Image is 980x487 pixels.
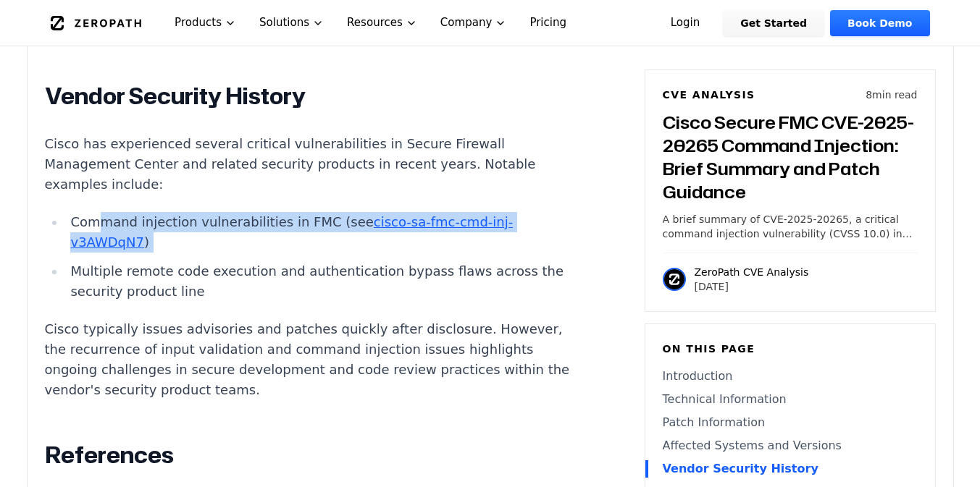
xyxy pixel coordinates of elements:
[866,88,917,102] p: 8 min read
[663,414,918,431] a: Patch Information
[45,134,584,195] p: Cisco has experienced several critical vulnerabilities in Secure Firewall Management Center and r...
[695,279,809,294] p: [DATE]
[70,214,513,250] a: cisco-sa-fmc-cmd-inj-v3AWDqN7
[45,441,584,470] h2: References
[653,10,718,36] a: Login
[830,10,929,36] a: Book Demo
[663,212,918,241] p: A brief summary of CVE-2025-20265, a critical command injection vulnerability (CVSS 10.0) in Cisc...
[45,319,584,400] p: Cisco typically issues advisories and patches quickly after disclosure. However, the recurrence o...
[663,368,918,385] a: Introduction
[663,88,755,102] h6: CVE Analysis
[45,82,584,111] h2: Vendor Security History
[695,265,809,279] p: ZeroPath CVE Analysis
[663,111,918,203] h3: Cisco Secure FMC CVE-2025-20265 Command Injection: Brief Summary and Patch Guidance
[663,342,918,356] h6: On this page
[65,212,584,253] li: Command injection vulnerabilities in FMC (see )
[65,261,584,302] li: Multiple remote code execution and authentication bypass flaws across the security product line
[663,268,686,291] img: ZeroPath CVE Analysis
[723,10,824,36] a: Get Started
[663,437,918,454] a: Affected Systems and Versions
[663,391,918,408] a: Technical Information
[663,460,918,478] a: Vendor Security History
